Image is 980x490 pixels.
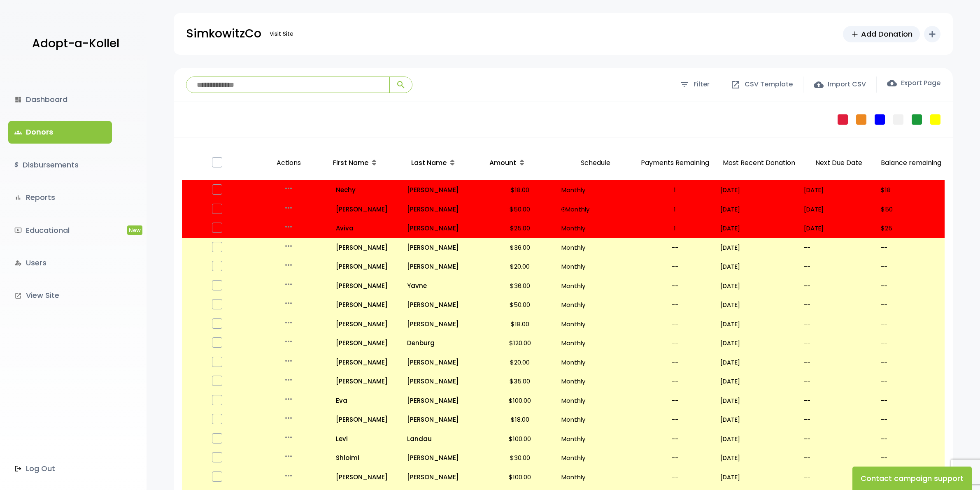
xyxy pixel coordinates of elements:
[255,149,322,177] p: Actions
[720,157,797,169] p: Most Recent Donation
[407,242,479,253] p: [PERSON_NAME]
[330,471,401,483] a: [PERSON_NAME]
[561,452,630,463] p: Monthly
[636,376,714,387] p: --
[407,452,479,463] a: [PERSON_NAME]
[330,318,401,330] p: [PERSON_NAME]
[330,242,401,253] a: [PERSON_NAME]
[561,299,630,310] p: Monthly
[284,375,293,385] i: more_horiz
[924,26,940,42] button: add
[330,261,401,272] a: [PERSON_NAME]
[284,203,293,213] i: more_horiz
[284,298,293,308] i: more_horiz
[330,280,401,291] a: [PERSON_NAME]
[284,183,293,193] i: more_horiz
[804,157,874,169] p: Next Due Date
[881,337,941,348] p: --
[14,96,22,103] i: dashboard
[561,357,630,368] p: Monthly
[804,184,874,195] p: [DATE]
[881,395,941,406] p: --
[330,376,401,387] p: [PERSON_NAME]
[407,261,479,272] p: [PERSON_NAME]
[881,242,941,253] p: --
[561,242,630,253] p: Monthly
[407,414,479,425] a: [PERSON_NAME]
[881,184,941,195] p: $18
[861,28,912,39] span: Add Donation
[8,457,112,480] a: Log Out
[843,26,920,42] a: addAdd Donation
[636,318,714,330] p: --
[407,395,479,406] p: [PERSON_NAME]
[330,357,401,368] a: [PERSON_NAME]
[284,356,293,366] i: more_horiz
[407,433,479,444] p: Landau
[284,451,293,461] i: more_horiz
[8,154,112,176] a: $Disbursements
[927,29,937,39] i: add
[881,157,941,169] p: Balance remaining
[8,284,112,307] a: launchView Site
[8,186,112,209] a: bar_chartReports
[561,280,630,291] p: Monthly
[411,158,447,167] span: Last Name
[852,467,972,490] button: Contact campaign support
[804,376,874,387] p: --
[636,184,714,195] p: 1
[720,242,797,253] p: [DATE]
[887,78,897,88] span: cloud_download
[561,149,630,177] p: Schedule
[407,471,479,483] p: [PERSON_NAME]
[485,357,555,368] p: $20.00
[32,33,119,54] p: Adopt-a-Kollel
[720,471,797,483] p: [DATE]
[330,299,401,310] p: [PERSON_NAME]
[407,299,479,310] a: [PERSON_NAME]
[407,184,479,195] p: [PERSON_NAME]
[561,376,630,387] p: Monthly
[186,23,261,44] p: SimkowitzCo
[407,318,479,330] p: [PERSON_NAME]
[720,357,797,368] p: [DATE]
[14,259,22,267] i: manage_accounts
[720,414,797,425] p: [DATE]
[284,337,293,346] i: more_horiz
[561,204,630,215] p: Monthly
[485,242,555,253] p: $36.00
[407,376,479,387] p: [PERSON_NAME]
[330,223,401,234] a: Aviva
[720,395,797,406] p: [DATE]
[284,260,293,270] i: more_horiz
[407,280,479,291] a: Yavne
[333,158,368,167] span: First Name
[636,471,714,483] p: --
[284,413,293,423] i: more_horiz
[720,433,797,444] p: [DATE]
[284,394,293,404] i: more_horiz
[407,357,479,368] p: [PERSON_NAME]
[804,433,874,444] p: --
[561,471,630,483] p: Monthly
[8,252,112,274] a: manage_accountsUsers
[720,376,797,387] p: [DATE]
[330,204,401,215] a: [PERSON_NAME]
[14,292,22,300] i: launch
[561,395,630,406] p: Monthly
[330,414,401,425] a: [PERSON_NAME]
[485,376,555,387] p: $35.00
[561,223,630,234] p: Monthly
[636,149,714,177] p: Payments Remaining
[284,279,293,289] i: more_horiz
[881,414,941,425] p: --
[881,280,941,291] p: --
[485,223,555,234] p: $25.00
